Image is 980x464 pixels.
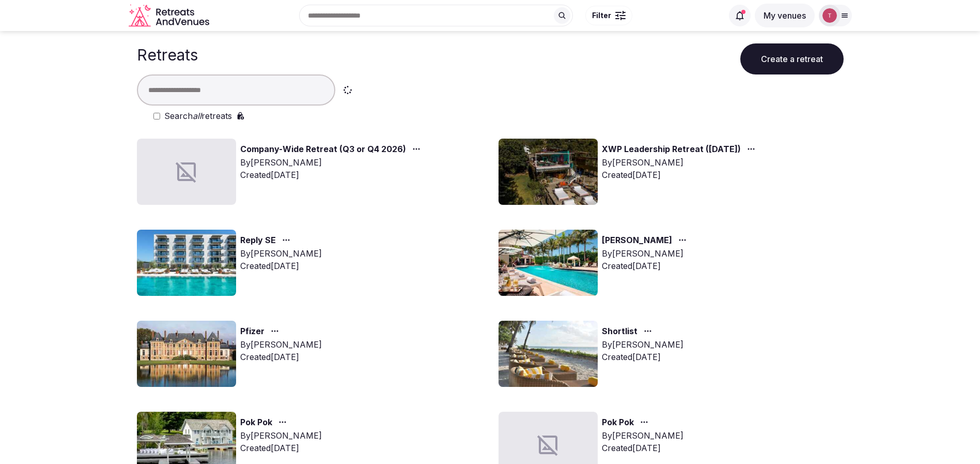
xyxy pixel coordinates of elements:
img: Top retreat image for the retreat: Pfizer [137,321,236,387]
label: Search retreats [164,110,232,122]
a: Visit the homepage [129,4,211,27]
div: Created [DATE] [240,169,425,181]
a: My venues [755,10,815,21]
img: Top retreat image for the retreat: Reply SE [137,230,236,296]
div: By [PERSON_NAME] [240,429,322,442]
img: Thiago Martins [822,8,837,23]
div: By [PERSON_NAME] [240,247,322,260]
button: Filter [585,6,632,25]
img: Top retreat image for the retreat: XWP Leadership Retreat (February 2026) [499,139,598,205]
div: Created [DATE] [240,351,322,363]
button: My venues [755,4,815,27]
a: Shortlist [602,325,637,338]
div: By [PERSON_NAME] [240,338,322,351]
div: Created [DATE] [240,442,322,454]
div: Created [DATE] [240,260,322,272]
a: Pfizer [240,325,265,338]
a: [PERSON_NAME] [602,234,672,247]
a: Pok Pok [602,416,634,429]
div: Created [DATE] [602,351,683,363]
div: By [PERSON_NAME] [602,338,683,351]
div: By [PERSON_NAME] [602,429,683,442]
div: By [PERSON_NAME] [602,247,691,260]
span: Filter [592,10,611,21]
img: Top retreat image for the retreat: Sponzo [499,230,598,296]
a: XWP Leadership Retreat ([DATE]) [602,143,741,156]
div: By [PERSON_NAME] [240,156,425,169]
svg: Retreats and Venues company logo [129,4,211,27]
a: Reply SE [240,234,276,247]
em: all [193,111,201,121]
div: Created [DATE] [602,442,683,454]
img: Top retreat image for the retreat: Shortlist [499,321,598,387]
div: Created [DATE] [602,260,691,272]
div: Created [DATE] [602,169,759,181]
a: Pok Pok [240,416,272,429]
h1: Retreats [137,46,198,64]
a: Company-Wide Retreat (Q3 or Q4 2026) [240,143,406,156]
div: By [PERSON_NAME] [602,156,759,169]
button: Create a retreat [740,43,844,74]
